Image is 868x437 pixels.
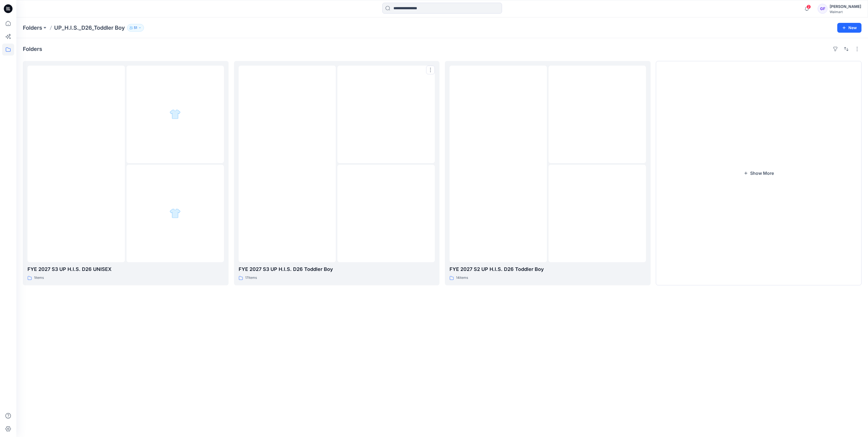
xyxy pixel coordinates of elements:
span: 2 [807,5,811,9]
div: Walmart [830,10,861,14]
a: folder 1folder 2folder 3FYE 2027 S3 UP H.I.S. D26 UNISEX1items [23,61,229,285]
div: [PERSON_NAME] [830,3,861,10]
img: folder 3 [170,208,181,219]
p: FYE 2027 S3 UP H.I.S. D26 Toddler Boy [239,265,435,273]
p: 14 items [456,275,468,281]
button: New [837,23,861,33]
h4: Folders [23,46,42,52]
p: 51 [134,25,137,31]
p: FYE 2027 S3 UP H.I.S. D26 UNISEX [27,265,224,273]
p: 1 items [34,275,44,281]
p: 17 items [245,275,257,281]
div: GF [818,4,827,14]
p: FYE 2027 S2 UP H.I.S. D26 Toddler Boy [450,265,646,273]
a: folder 1folder 2folder 3FYE 2027 S2 UP H.I.S. D26 Toddler Boy14items [445,61,651,285]
img: folder 2 [170,109,181,120]
button: 51 [127,24,144,32]
button: Show More [656,61,862,285]
a: Folders [23,24,42,32]
p: UP_H.I.S._D26_Toddler Boy [54,24,125,32]
a: folder 1folder 2folder 3FYE 2027 S3 UP H.I.S. D26 Toddler Boy17items [234,61,440,285]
